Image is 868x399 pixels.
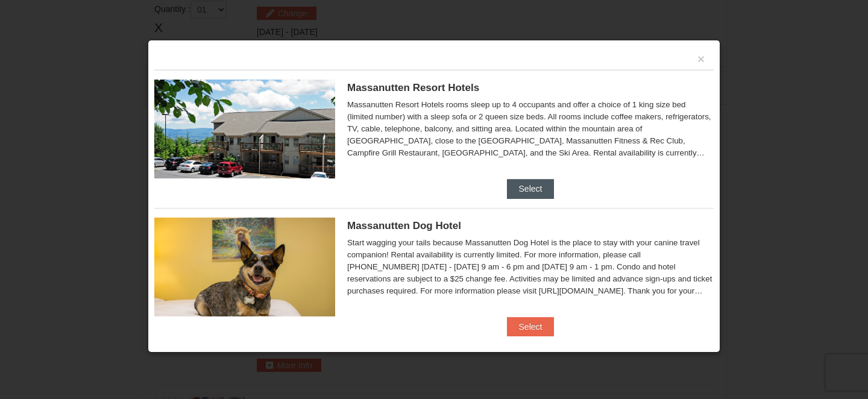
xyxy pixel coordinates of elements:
[697,53,705,65] button: ×
[507,179,555,198] button: Select
[154,218,335,316] img: 27428181-5-81c892a3.jpg
[347,237,714,297] div: Start wagging your tails because Massanutten Dog Hotel is the place to stay with your canine trav...
[507,317,555,336] button: Select
[347,99,714,159] div: Massanutten Resort Hotels rooms sleep up to 4 occupants and offer a choice of 1 king size bed (li...
[347,220,461,231] span: Massanutten Dog Hotel
[347,82,479,93] span: Massanutten Resort Hotels
[154,80,335,178] img: 19219026-1-e3b4ac8e.jpg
